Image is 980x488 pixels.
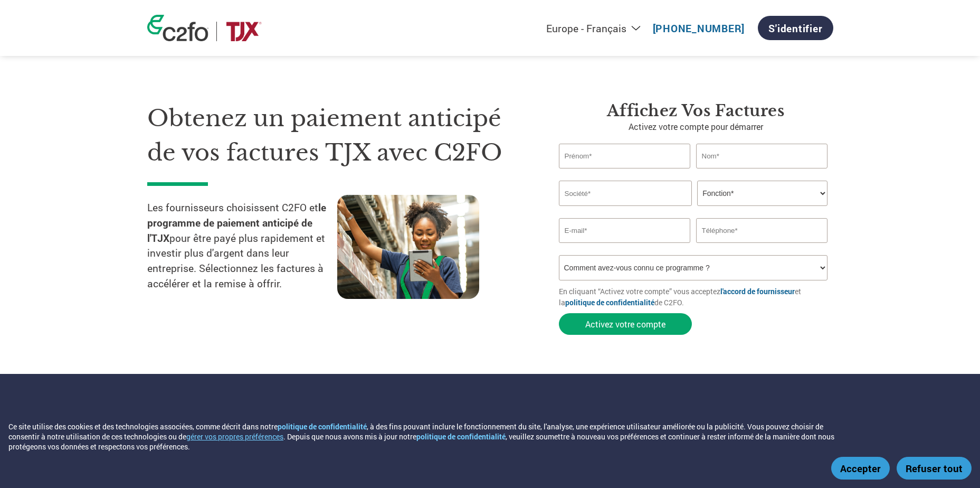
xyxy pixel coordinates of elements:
div: Inavlid Email Address [559,244,691,251]
input: Prénom* [559,144,691,168]
p: En cliquant “Activez votre compte” vous acceptez et la de C2FO. [559,286,833,308]
input: Invalid Email format [559,218,691,243]
p: Activez votre compte pour démarrer [559,120,833,133]
select: Title/Role [697,181,827,206]
div: Invalid first name or first name is too long [559,170,691,176]
img: c2fo logo [147,15,208,41]
h1: Obtenez un paiement anticipé de vos factures TJX avec C2FO [147,101,527,170]
input: Société* [559,181,692,206]
strong: le programme de paiement anticipé de l'TJX [147,201,326,245]
button: Accepter [831,457,890,480]
img: TJX [225,22,263,41]
img: supply chain worker [337,195,479,299]
button: gérer vos propres préférences [186,431,283,442]
button: Activez votre compte [559,313,692,335]
h3: Affichez vos factures [559,101,833,120]
a: politique de confidentialité [278,421,367,431]
a: politique de confidentialité [416,431,506,442]
a: S'identifier [758,16,833,40]
div: Invalid last name or last name is too long [696,170,828,176]
div: Ce site utilise des cookies et des technologies associées, comme décrit dans notre , à des fins p... [8,421,834,452]
div: Invalid company name or company name is too long [559,207,828,214]
div: Inavlid Phone Number [696,244,828,251]
a: l'accord de fournisseur [720,286,795,296]
p: Les fournisseurs choisissent C2FO et pour être payé plus rapidement et investir plus d'argent dan... [147,200,337,292]
input: Téléphone* [696,218,828,243]
button: Refuser tout [897,457,972,480]
a: [PHONE_NUMBER] [653,22,745,35]
a: politique de confidentialité [565,297,654,307]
